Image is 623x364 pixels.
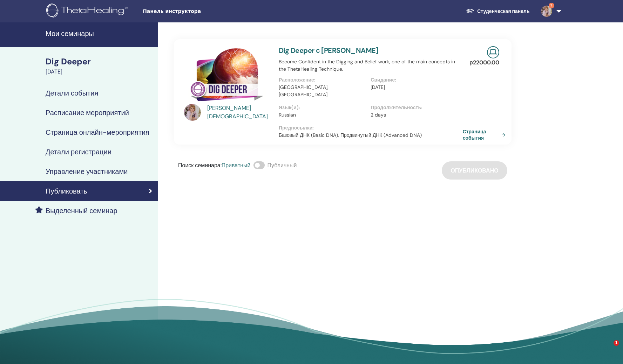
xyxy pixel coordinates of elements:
p: Расположение : [279,76,366,84]
h4: Выделенный семинар [46,206,117,215]
h4: Страница онлайн-мероприятия [46,128,149,136]
img: default.jpg [184,104,201,121]
iframe: Intercom live chat [599,340,616,357]
img: graduation-cap-white.svg [466,8,474,14]
p: Предпосылки : [279,124,463,132]
p: Базовый ДНК (Basic DNA), Продвинутый ДНК (Advanced DNA) [279,132,463,139]
p: Become Confident in the Digging and Belief work, one of the main concepts in the ThetaHealing Tec... [279,58,463,73]
div: [DATE] [46,68,154,76]
div: Dig Deeper [46,56,154,68]
h4: Детали события [46,89,98,97]
span: Приватный [222,162,251,169]
span: Панель инструктора [143,8,248,15]
p: [GEOGRAPHIC_DATA], [GEOGRAPHIC_DATA] [279,84,366,98]
span: 1 [614,340,619,346]
p: Свидание : [371,76,458,84]
p: Продолжительность : [371,104,458,111]
h4: Мои семинары [46,29,154,38]
a: Dig Deeper[DATE] [41,56,158,76]
img: logo.png [46,3,130,19]
h4: Управление участниками [46,167,128,176]
span: Поиск семинара : [178,162,222,169]
p: р 22000.00 [469,58,499,67]
a: [PERSON_NAME] [DEMOGRAPHIC_DATA] [207,104,272,121]
p: Язык(и) : [279,104,366,111]
h4: Расписание мероприятий [46,108,129,117]
p: [DATE] [371,84,458,91]
h4: Публиковать [46,187,87,195]
span: 7 [549,3,554,8]
p: Russian [279,111,366,119]
a: Страница события [463,128,508,141]
p: 2 days [371,111,458,119]
span: Публичный [268,162,297,169]
a: Студенческая панель [460,5,535,18]
img: default.jpg [541,6,552,17]
h4: Детали регистрации [46,148,111,156]
img: Dig Deeper [184,46,270,106]
a: Dig Deeper с [PERSON_NAME] [279,46,378,55]
img: Live Online Seminar [487,46,499,58]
